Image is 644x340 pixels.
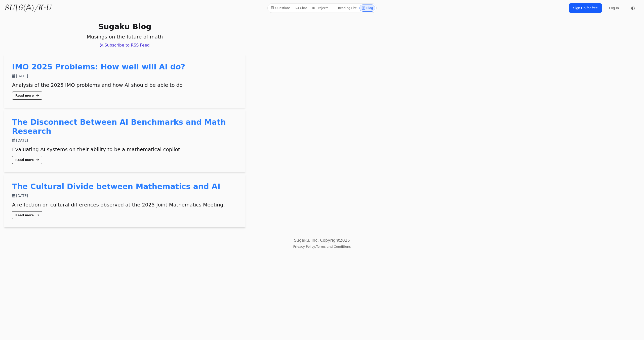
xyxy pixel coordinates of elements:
[12,201,237,208] div: A reflection on cultural differences observed at the 2025 Joint Mathematics Meeting.
[12,156,42,164] a: Read more
[310,5,330,12] a: Projects
[4,22,246,31] h1: Sugaku Blog
[12,118,226,136] a: The Disconnect Between AI Benchmarks and Math Research
[4,4,23,12] i: SU\G
[606,4,622,13] a: Log In
[631,6,635,10] span: ◐
[12,146,237,153] div: Evaluating AI systems on their ability to be a mathematical copilot
[359,5,375,12] a: Blog
[12,138,237,143] div: [DATE]
[12,62,185,71] a: IMO 2025 Problems: How well will AI do?
[12,92,42,100] a: Read more
[12,73,237,78] div: [DATE]
[628,3,638,13] button: ◐
[4,33,246,40] p: Musings on the future of math
[4,42,246,48] a: Subscribe to RSS Feed
[269,5,292,12] a: Questions
[316,245,351,248] a: Terms and Conditions
[569,3,602,13] a: Sign Up for free
[34,4,51,12] i: /K·U
[340,238,350,243] span: 2025
[12,193,237,198] div: [DATE]
[12,211,42,219] a: Read more
[332,5,359,12] a: Reading List
[293,5,309,12] a: Chat
[4,4,51,13] a: SU\G(𝔸)/K·U
[12,182,220,191] a: The Cultural Divide between Mathematics and AI
[12,81,237,89] div: Analysis of the 2025 IMO problems and how AI should be able to do
[293,245,315,248] a: Privacy Policy
[293,245,351,248] small: ,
